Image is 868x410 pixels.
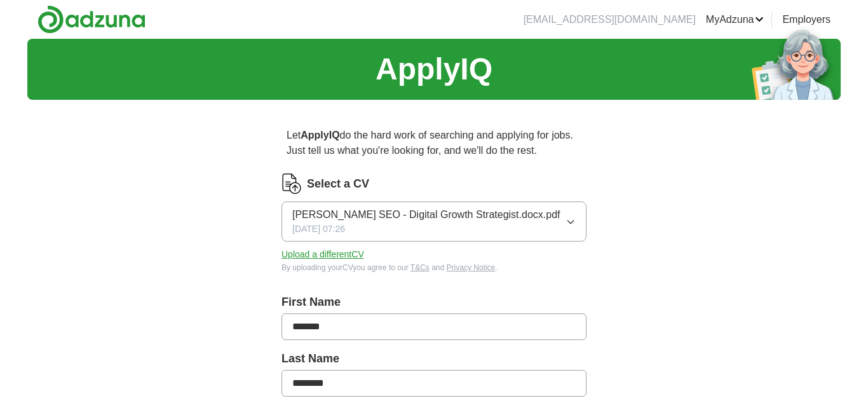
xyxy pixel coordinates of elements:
label: First Name [281,294,587,311]
a: MyAdzuna [706,12,764,27]
li: [EMAIL_ADDRESS][DOMAIN_NAME] [524,12,696,27]
a: Privacy Notice [447,263,496,272]
h1: ApplyIQ [376,46,492,92]
a: T&Cs [410,263,430,272]
span: [DATE] 07:26 [292,222,345,236]
span: [PERSON_NAME] SEO - Digital Growth Strategist.docx.pdf [292,207,560,222]
label: Last Name [281,350,587,367]
p: Let do the hard work of searching and applying for jobs. Just tell us what you're looking for, an... [281,123,587,163]
div: By uploading your CV you agree to our and . [281,262,587,273]
a: Employers [782,12,831,27]
img: CV Icon [281,174,302,194]
button: [PERSON_NAME] SEO - Digital Growth Strategist.docx.pdf[DATE] 07:26 [281,202,587,242]
img: Adzuna logo [37,5,146,34]
label: Select a CV [307,175,369,193]
button: Upload a differentCV [281,248,364,261]
strong: ApplyIQ [301,130,339,140]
